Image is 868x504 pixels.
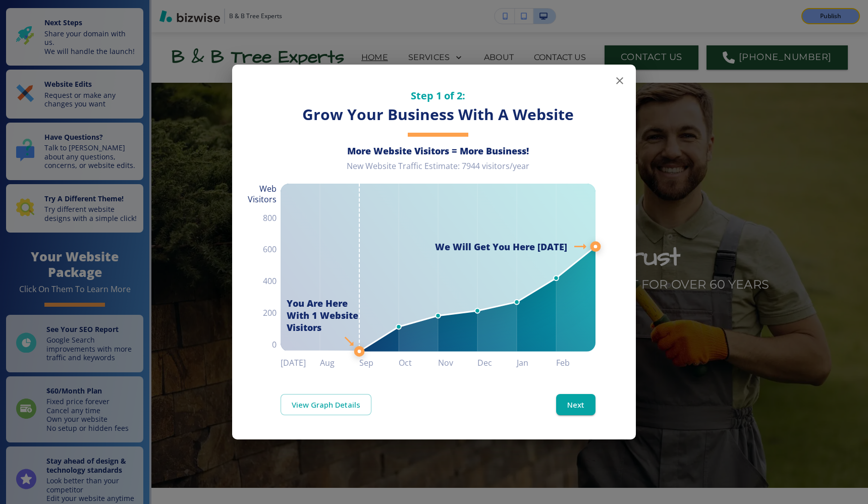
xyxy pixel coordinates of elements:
h6: Dec [477,356,517,370]
h6: Aug [320,356,359,370]
h6: More Website Visitors = More Business! [281,145,595,157]
div: New Website Traffic Estimate: 7944 visitors/year [281,161,595,180]
button: Next [556,394,595,415]
h6: Sep [359,356,399,370]
h6: Oct [399,356,438,370]
h3: Grow Your Business With A Website [281,104,595,125]
h5: Step 1 of 2: [281,89,595,102]
h6: Nov [438,356,477,370]
h6: Feb [556,356,595,370]
h6: [DATE] [281,356,320,370]
h6: Jan [517,356,556,370]
a: View Graph Details [281,394,371,415]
